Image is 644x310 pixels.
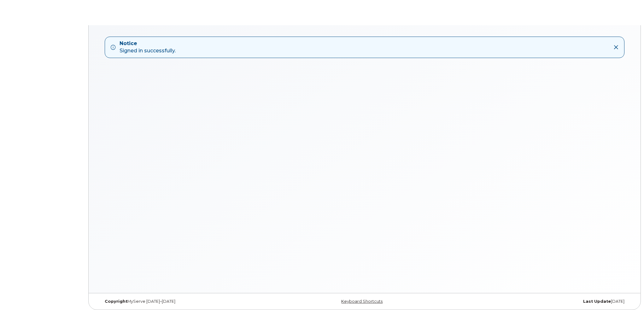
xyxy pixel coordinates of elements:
strong: Last Update [583,299,611,304]
strong: Copyright [105,299,127,304]
div: [DATE] [453,299,629,304]
strong: Notice [120,40,176,47]
div: Signed in successfully. [120,40,176,55]
a: Keyboard Shortcuts [341,299,383,304]
div: MyServe [DATE]–[DATE] [100,299,276,304]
